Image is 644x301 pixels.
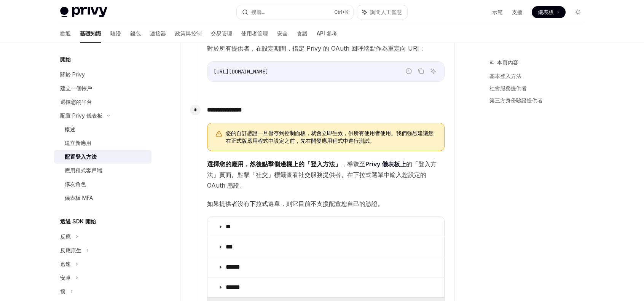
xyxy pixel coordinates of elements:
[65,181,86,187] font: 隊友角色
[489,97,543,104] font: 第三方身份驗證提供者
[54,177,151,191] a: 隊友角色
[334,9,342,15] font: Ctrl
[65,167,102,174] font: 應用程式客戶端
[492,9,503,15] font: 示範
[54,68,151,81] a: 關於 Privy
[60,112,102,119] font: 配置 Privy 儀表板
[497,59,518,65] font: 本頁內容
[214,68,268,75] span: [URL][DOMAIN_NAME]
[211,24,232,43] a: 交易管理
[365,160,406,168] font: Privy 儀表板上
[80,24,101,43] a: 基礎知識
[492,8,503,16] a: 示範
[404,66,414,76] button: 報告錯誤代碼
[370,9,402,15] font: 詢問人工智慧
[211,30,232,37] font: 交易管理
[489,85,527,91] font: 社會服務提供者
[297,24,308,43] a: 食譜
[65,153,97,160] font: 配置登入方法
[297,30,308,37] font: 食譜
[241,24,268,43] a: 使用者管理
[150,24,166,43] a: 連接器
[60,85,92,91] font: 建立一個帳戶
[65,194,93,201] font: 儀表板 MFA
[207,160,341,168] font: 選擇您的應用，然後點擊側邊欄上的「登入方法」
[512,9,523,15] font: 支援
[572,6,584,18] button: 切換暗模式
[489,70,590,82] a: 基本登入方法
[277,24,288,43] a: 安全
[150,30,166,37] font: 連接器
[215,130,223,138] svg: 警告
[60,7,107,18] img: 燈光標誌
[60,261,71,267] font: 迅速
[60,24,71,43] a: 歡迎
[60,30,71,37] font: 歡迎
[241,30,268,37] font: 使用者管理
[110,30,121,37] font: 驗證
[538,9,554,15] font: 儀表板
[65,140,91,146] font: 建立新應用
[54,81,151,95] a: 建立一個帳戶
[60,233,71,240] font: 反應
[226,130,434,144] font: 您的自訂憑證一旦儲存到控制面板，就會立即生效，供所有使用者使用。我們強烈建議您在正式版應用程式中設定之前，先在開發應用程式中進行測試。
[54,150,151,164] a: 配置登入方法
[317,30,337,37] font: API 參考
[80,30,101,37] font: 基礎知識
[532,6,566,18] a: 儀表板
[54,123,151,136] a: 概述
[65,126,75,132] font: 概述
[207,45,425,52] font: 對於所有提供者，在設定期間，指定 Privy 的 OAuth 回呼端點作為重定向 URI：
[60,247,81,253] font: 反應原生
[365,160,406,168] a: Privy 儀表板上
[54,95,151,109] a: 選擇您的平台
[54,191,151,205] a: 儀表板 MFA
[175,30,202,37] font: 政策與控制
[60,56,71,62] font: 開始
[110,24,121,43] a: 驗證
[277,30,288,37] font: 安全
[60,99,92,105] font: 選擇您的平台
[60,274,71,281] font: 安卓
[489,82,590,94] a: 社會服務提供者
[60,71,85,78] font: 關於 Privy
[175,24,202,43] a: 政策與控制
[54,136,151,150] a: 建立新應用
[207,160,437,189] font: 「登入方法」頁面。點擊「社交」標籤查看社交服務提供者。在下拉式選單中輸入您設定的 OAuth 憑證。
[489,73,521,79] font: 基本登入方法
[342,9,349,15] font: +K
[357,5,407,19] button: 詢問人工智慧
[341,160,365,168] font: ，導覽至
[60,218,96,225] font: 透過 SDK 開始
[512,8,523,16] a: 支援
[406,160,412,168] font: 的
[317,24,337,43] a: API 參考
[207,200,384,207] font: 如果提供者沒有下拉式選單，則它目前不支援配置您自己的憑證。
[130,24,141,43] a: 錢包
[416,66,426,76] button: 複製程式碼區塊中的內容
[54,164,151,177] a: 應用程式客戶端
[251,9,265,15] font: 搜尋...
[489,94,590,107] a: 第三方身份驗證提供者
[428,66,438,76] button: 詢問人工智慧
[130,30,141,37] font: 錢包
[60,288,65,295] font: 撲
[237,5,353,19] button: 搜尋...Ctrl+K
